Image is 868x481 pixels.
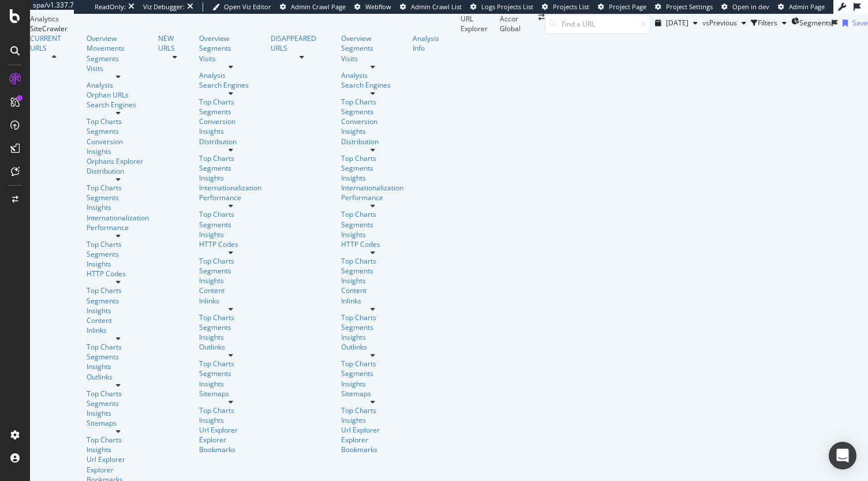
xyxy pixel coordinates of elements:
a: Insights [199,415,263,425]
div: Conversion [341,117,405,126]
a: Insights [199,173,263,183]
a: Sitemaps [87,418,150,428]
a: Internationalization [341,183,405,193]
div: Top Charts [341,313,405,322]
div: Insights [199,276,263,285]
a: Top Charts [199,359,263,369]
a: Movements [87,43,150,53]
div: Segments [341,107,405,117]
a: Admin Crawl Page [280,2,346,12]
a: Top Charts [341,97,405,107]
span: Project Settings [666,2,713,11]
div: SiteCrawler [30,24,461,33]
a: DISAPPEARED URLS [271,33,333,53]
a: Project Settings [655,2,713,12]
a: Top Charts [341,153,405,163]
a: Internationalization [199,183,263,193]
a: Segments [341,163,405,173]
div: Explorer Bookmarks [199,435,263,454]
a: Internationalization [87,213,150,223]
div: Explorer Bookmarks [341,435,405,454]
div: Segments [341,322,405,332]
a: Outlinks [199,342,263,352]
a: Performance [199,193,263,202]
div: Segments [199,107,263,117]
a: Conversion [87,137,150,146]
a: HTTP Codes [87,269,150,279]
a: Top Charts [87,435,150,445]
div: CURRENT URLS [30,33,78,53]
div: Insights [199,332,263,342]
div: Overview [341,33,405,43]
div: Top Charts [341,405,405,415]
div: Insights [341,379,405,389]
div: Distribution [341,137,405,146]
div: Insights [87,146,150,156]
a: Segments [199,266,263,276]
a: Insights [87,306,150,315]
a: Visits [341,54,405,63]
div: Top Charts [87,342,150,352]
a: Segments [87,54,150,63]
a: Segments [87,249,150,259]
a: Segments [199,163,263,173]
span: vs [702,18,709,28]
a: Insights [341,173,405,183]
a: Performance [341,193,405,202]
div: Segments [87,193,150,202]
a: Top Charts [87,285,150,295]
div: Performance [87,223,150,232]
a: Segments [341,266,405,276]
a: Segments [341,369,405,378]
div: Filters [758,18,777,28]
div: Segments [199,220,263,230]
a: Overview [199,33,263,43]
a: Insights [87,445,150,454]
span: Projects List [553,2,589,11]
a: Insights [341,332,405,342]
a: Sitemaps [341,389,405,399]
a: Insights [87,362,150,371]
a: Insights [199,230,263,239]
a: Distribution [87,166,150,176]
span: Webflow [365,2,391,11]
span: Open Viz Editor [224,2,271,11]
div: Segments [341,220,405,230]
a: Analysis Info [413,33,452,53]
div: HTTP Codes [341,239,405,249]
input: Find a URL [545,14,650,34]
div: Overview [87,33,150,43]
a: Segments [341,43,405,53]
div: Segments [199,369,263,378]
div: Search Engines [199,80,263,90]
span: Segments [799,18,832,28]
a: Url Explorer [341,425,405,435]
a: Top Charts [87,239,150,249]
div: Orphan URLs [87,90,150,100]
a: Outlinks [87,372,150,382]
div: Top Charts [341,209,405,219]
a: Visits [87,63,150,73]
a: Admin Crawl List [400,2,462,12]
a: Insights [341,230,405,239]
span: Open in dev [732,2,769,11]
div: Visits [199,54,263,63]
a: Top Charts [341,256,405,266]
a: Top Charts [199,405,263,415]
a: Distribution [199,137,263,146]
div: Segments [87,296,150,306]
